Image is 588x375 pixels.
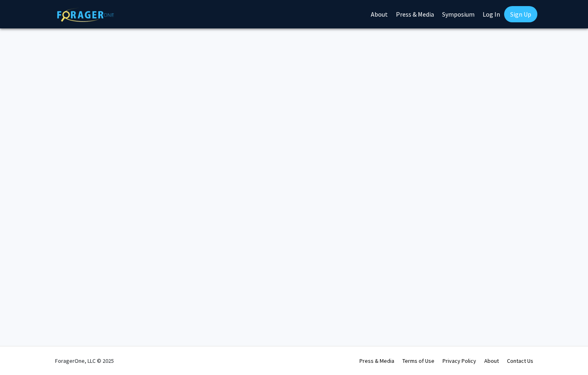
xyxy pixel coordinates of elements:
a: Contact Us [507,357,533,364]
a: Terms of Use [402,357,434,364]
a: About [484,357,499,364]
a: Privacy Policy [443,357,476,364]
a: Press & Media [359,357,394,364]
div: ForagerOne, LLC © 2025 [55,347,114,375]
a: Sign Up [504,6,537,22]
img: ForagerOne Logo [57,8,114,22]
